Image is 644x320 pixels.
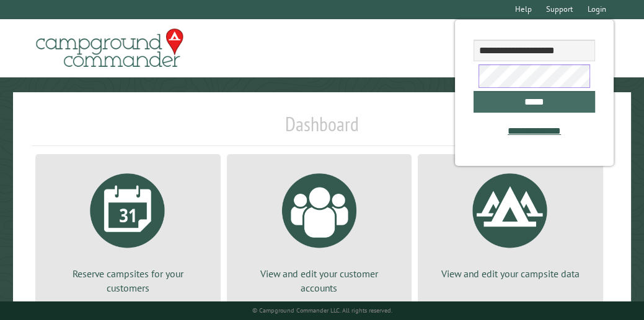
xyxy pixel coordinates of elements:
p: View and edit your campsite data [433,267,588,280]
a: Reserve campsites for your customers [50,164,206,295]
a: View and edit your customer accounts [242,164,397,295]
p: Reserve campsites for your customers [50,267,206,295]
img: Campground Commander [32,24,187,72]
p: View and edit your customer accounts [242,267,397,295]
small: © Campground Commander LLC. All rights reserved. [252,306,392,314]
h1: Dashboard [32,112,612,146]
a: View and edit your campsite data [433,164,588,280]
